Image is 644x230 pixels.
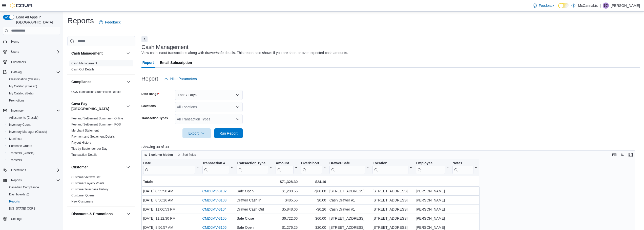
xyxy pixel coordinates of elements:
[9,177,24,183] button: Reports
[182,153,196,157] span: Sort fields
[276,206,298,212] div: $5,848.66
[149,153,173,157] span: 1 column hidden
[9,108,26,114] button: Inventory
[5,198,62,205] button: Reports
[5,114,62,121] button: Adjustments (Classic)
[175,152,198,158] button: Sort fields
[67,60,135,74] div: Cash Management
[143,206,199,212] div: [DATE] 11:06:53 PM
[125,211,131,217] button: Discounts & Promotions
[7,122,60,128] span: Inventory Count
[276,161,298,174] button: Amount
[71,129,99,133] span: Merchant Statement
[162,74,199,84] button: Hide Parameters
[142,58,154,68] span: Report
[71,182,104,185] a: Customer Loyalty Points
[7,115,40,121] a: Adjustments (Classic)
[67,16,94,26] h1: Reports
[143,179,199,185] div: Totals
[71,79,124,84] button: Compliance
[276,161,294,166] div: Amount
[9,59,60,65] span: Customers
[539,3,554,8] span: Feedback
[9,123,31,127] span: Inventory Count
[1,38,62,45] button: Home
[9,216,60,222] span: Settings
[301,206,326,212] div: -$0.26
[416,188,449,194] div: [PERSON_NAME]
[452,161,477,174] button: Notes
[9,98,25,103] span: Promotions
[619,152,626,158] button: Display options
[329,161,369,174] button: Drawer/Safe
[185,128,208,138] span: Export
[71,165,88,170] h3: Customer
[71,141,91,144] a: Payout History
[7,206,37,212] a: [US_STATE] CCRS
[71,153,97,157] span: Transaction Details
[141,36,148,42] button: Next
[71,193,94,197] span: Customer Queue
[5,121,62,128] button: Inventory Count
[372,179,412,185] div: -
[71,101,124,111] button: Cova Pay [GEOGRAPHIC_DATA]
[9,144,32,148] span: Purchase Orders
[71,211,124,216] button: Discounts & Promotions
[301,188,326,194] div: -$60.00
[372,188,412,194] div: [STREET_ADDRESS]
[5,205,62,212] button: [US_STATE] CCRS
[170,76,197,81] span: Hide Parameters
[71,153,97,157] a: Transaction Details
[71,116,123,120] span: Fee and Settlement Summary - Online
[7,122,33,128] a: Inventory Count
[71,147,107,151] span: Tips by Budtender per Day
[202,198,226,202] a: CMD0MV-3103
[71,122,121,126] span: Fee and Settlement Summary - POS
[600,3,601,9] p: |
[202,225,226,229] a: CMD0MV-3106
[142,152,175,158] button: 1 column hidden
[141,92,159,96] label: Date Range
[7,90,36,96] a: My Catalog (Beta)
[71,211,113,216] h3: Discounts & Promotions
[9,84,37,88] span: My Catalog (Classic)
[9,216,24,222] a: Settings
[71,90,121,94] a: OCS Transaction Submission Details
[160,58,192,68] span: Email Subscription
[416,161,449,174] button: Employee
[71,175,100,179] a: Customer Activity List
[7,191,60,197] span: Dashboards
[372,197,412,203] div: [STREET_ADDRESS]
[7,129,49,135] a: Inventory Manager (Classic)
[5,97,62,104] button: Promotions
[67,115,135,160] div: Cova Pay [GEOGRAPHIC_DATA]
[141,44,189,50] h3: Cash Management
[11,109,24,113] span: Inventory
[372,161,408,166] div: Location
[7,150,36,156] a: Transfers (Classic)
[237,206,272,212] div: Drawer Cash Out
[71,165,124,170] button: Customer
[125,50,131,56] button: Cash Management
[71,188,109,191] a: Customer Purchase History
[11,217,22,221] span: Settings
[9,108,60,114] span: Inventory
[329,188,369,194] div: [STREET_ADDRESS]
[5,157,62,164] button: Transfers
[9,59,28,65] a: Customers
[141,116,168,120] label: Transaction Types
[372,206,412,212] div: [STREET_ADDRESS]
[237,188,272,194] div: Safe Open
[9,91,34,95] span: My Catalog (Beta)
[143,161,195,174] div: Date
[1,215,62,222] button: Settings
[5,128,62,135] button: Inventory Manager (Classic)
[301,161,322,174] div: Over/Short
[276,161,294,174] div: Amount
[1,167,62,174] button: Operations
[5,142,62,149] button: Purchase Orders
[71,51,103,56] h3: Cash Management
[237,197,272,203] div: Drawer Cash In
[202,189,226,193] a: CMD0MV-3102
